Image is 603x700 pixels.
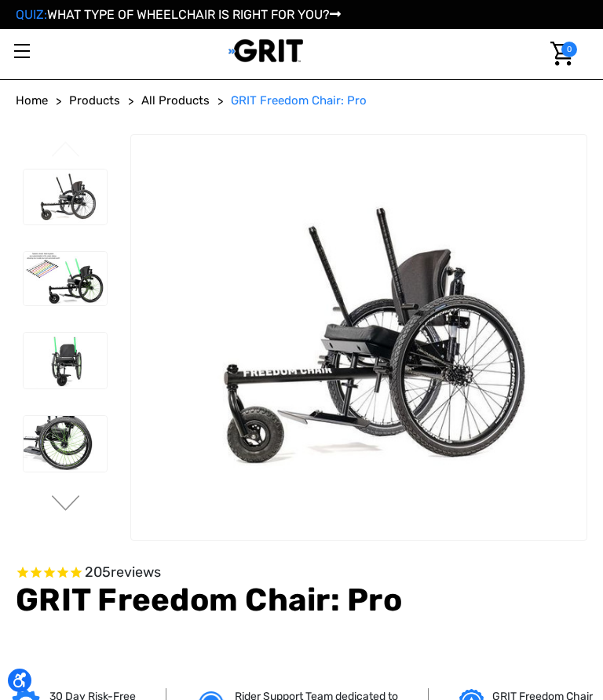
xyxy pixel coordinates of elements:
[69,93,120,108] span: Products
[85,563,161,581] span: 205 reviews
[69,92,120,110] a: Products
[231,93,367,108] span: GRIT Freedom Chair: Pro
[141,92,210,110] a: All Products
[24,416,107,472] img: GRIT Freedom Chair Pro: close up side view of Pro off road wheelchair model highlighting custom c...
[24,252,107,305] img: GRIT Freedom Chair Pro: side view of Pro model with green lever wraps and spokes on Spinergy whee...
[231,92,367,110] a: GRIT Freedom Chair: Pro
[16,7,341,22] a: QUIZ:WHAT TYPE OF WHEELCHAIR IS RIGHT FOR YOU?
[14,50,30,52] span: Toggle menu
[16,7,47,22] span: QUIZ:
[541,29,577,78] a: Cart with 0 items
[49,141,82,160] button: Go to slide 3 of 3
[141,93,210,108] span: All Products
[16,92,48,110] a: Home
[16,92,587,110] nav: Breadcrumb
[561,42,577,57] span: 0
[16,582,587,619] h1: GRIT Freedom Chair: Pro
[111,563,161,581] span: reviews
[49,495,82,514] button: Go to slide 2 of 3
[24,333,107,388] img: GRIT Freedom Chair Pro: front view of Pro model all terrain wheelchair with green lever wraps and...
[228,38,303,63] img: GRIT All-Terrain Wheelchair and Mobility Equipment
[16,564,587,582] span: Rated 4.6 out of 5 stars 205 reviews
[24,170,107,225] img: GRIT Freedom Chair Pro: the Pro model shown including contoured Invacare Matrx seatback, Spinergy...
[550,42,573,66] img: Cart
[16,93,48,108] span: Home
